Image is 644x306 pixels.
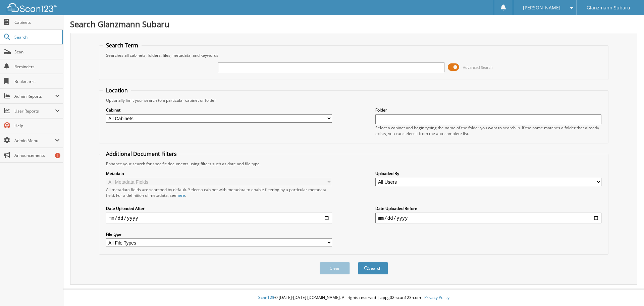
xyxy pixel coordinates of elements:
[103,150,180,158] legend: Additional Document Filters
[106,107,332,113] label: Cabinet
[14,34,59,40] span: Search
[106,206,332,211] label: Date Uploaded After
[103,52,605,58] div: Searches all cabinets, folders, files, metadata, and keywords
[176,192,185,198] a: here
[70,18,637,30] h1: Search Glanzmann Subaru
[106,187,332,198] div: All metadata fields are searched by default. Select a cabinet with metadata to enable filtering b...
[14,79,60,84] span: Bookmarks
[375,171,601,176] label: Uploaded By
[587,6,630,10] span: Glanzmann Subaru
[375,107,601,113] label: Folder
[463,65,493,70] span: Advanced Search
[14,64,60,70] span: Reminders
[14,123,60,129] span: Help
[258,295,274,300] span: Scan123
[63,290,644,306] div: © [DATE]-[DATE] [DOMAIN_NAME]. All rights reserved | appg02-scan123-com |
[14,19,60,25] span: Cabinets
[14,108,55,114] span: User Reports
[320,262,350,274] button: Clear
[106,231,332,237] label: File type
[103,87,131,94] legend: Location
[375,213,601,223] input: end
[106,171,332,176] label: Metadata
[14,138,55,143] span: Admin Menu
[106,213,332,223] input: start
[14,152,60,158] span: Announcements
[55,153,60,158] div: 1
[375,125,601,136] div: Select a cabinet and begin typing the name of the folder you want to search in. If the name match...
[14,49,60,55] span: Scan
[14,93,55,99] span: Admin Reports
[375,206,601,211] label: Date Uploaded Before
[523,6,560,10] span: [PERSON_NAME]
[424,295,449,300] a: Privacy Policy
[7,3,57,12] img: scan123-logo-white.svg
[103,161,605,167] div: Enhance your search for specific documents using filters such as date and file type.
[103,42,142,49] legend: Search Term
[358,262,388,274] button: Search
[103,97,605,103] div: Optionally limit your search to a particular cabinet or folder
